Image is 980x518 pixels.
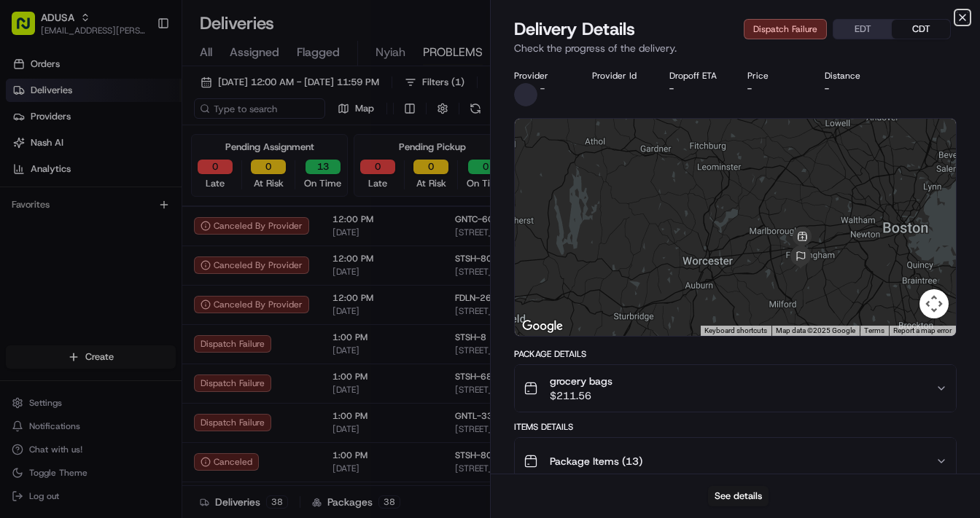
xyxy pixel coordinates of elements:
[704,326,767,336] button: Keyboard shortcuts
[123,213,135,224] div: 💻
[518,317,567,336] a: Open this area in Google Maps (opens a new window)
[747,70,802,82] div: Price
[550,374,612,388] span: grocery bags
[892,20,950,39] button: CDT
[515,365,956,412] button: grocery bags$211.56
[708,486,769,506] button: See details
[145,247,176,258] span: Pylon
[50,154,184,165] div: We're available if you need us!
[514,17,635,41] span: Delivery Details
[669,70,724,82] div: Dropoff ETA
[825,83,879,95] div: -
[747,83,802,95] div: -
[893,326,952,334] a: Report a map error
[550,388,612,403] span: $211.56
[248,144,265,161] button: Start new chat
[103,246,176,258] a: Powered byPylon
[833,20,892,39] button: EDT
[776,326,855,334] span: Map data ©2025 Google
[15,139,41,165] img: 1736555255976-a54dd68f-1ca7-489b-9aae-adbdc363a1c4
[514,421,957,433] div: Items Details
[15,15,44,44] img: Nash
[15,58,265,82] p: Welcome 👋
[515,438,956,484] button: Package Items (13)
[514,41,957,55] p: Check the progress of the delivery.
[9,205,117,232] a: 📗Knowledge Base
[669,83,724,95] div: -
[514,70,569,82] div: Provider
[29,211,112,226] span: Knowledge Base
[540,83,545,95] span: -
[15,213,26,224] div: 📗
[518,317,567,336] img: Google
[864,326,884,334] a: Terms
[514,348,957,360] div: Package Details
[38,94,241,109] input: Clear
[117,205,240,232] a: 💻API Documentation
[550,454,642,468] span: Package Items ( 13 )
[919,289,949,318] button: Map camera controls
[138,211,234,226] span: API Documentation
[592,70,647,82] div: Provider Id
[825,70,879,82] div: Distance
[50,139,239,154] div: Start new chat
